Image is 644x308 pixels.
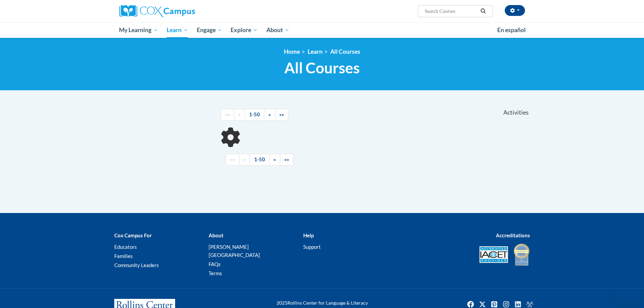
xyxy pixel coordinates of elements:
a: Families [114,253,133,259]
b: About [209,232,223,238]
span: »» [279,112,284,117]
span: « [243,157,246,162]
span: « [238,112,241,117]
span: Explore [231,26,258,34]
button: Account Settings [505,5,525,16]
a: Home [284,48,300,55]
a: Next [264,109,275,121]
a: End [280,154,293,166]
a: Educators [114,244,137,250]
b: Help [303,232,314,238]
a: 1-50 [245,109,264,121]
span: » [273,157,276,162]
span: About [266,26,289,34]
img: Cox Campus [119,5,195,17]
span: «« [225,112,230,117]
span: Engage [197,26,222,34]
a: Next [269,154,280,166]
a: FAQs [209,261,221,267]
a: 1-50 [250,154,269,166]
a: Cox Campus [119,5,248,17]
a: End [275,109,288,121]
span: En español [497,26,526,33]
span: All Courses [284,59,360,77]
a: Learn [162,22,192,38]
a: Community Leaders [114,262,159,268]
img: Accredited IACET® Provider [479,246,508,263]
span: «« [230,157,235,162]
b: Cox Campus For [114,232,152,238]
a: Support [303,244,321,250]
a: Engage [192,22,226,38]
span: » [268,112,271,117]
a: Previous [239,154,250,166]
span: »» [284,157,289,162]
span: Activities [503,109,529,116]
span: Learn [167,26,188,34]
iframe: Button to launch messaging window [617,281,639,303]
a: All Courses [330,48,360,55]
a: My Learning [115,22,163,38]
a: Previous [234,109,245,121]
input: Search Courses [424,7,478,15]
a: En español [493,23,530,37]
a: [PERSON_NAME][GEOGRAPHIC_DATA] [209,244,260,258]
a: Learn [308,48,323,55]
a: Explore [226,22,262,38]
button: Search [478,7,488,15]
a: Terms [209,270,222,276]
img: IDA® Accredited [513,243,530,266]
div: Main menu [109,22,535,38]
a: About [262,22,294,38]
a: Begining [226,154,239,166]
b: Accreditations [496,232,530,238]
a: Begining [221,109,234,121]
span: My Learning [119,26,158,34]
span: 2025 [277,300,287,306]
